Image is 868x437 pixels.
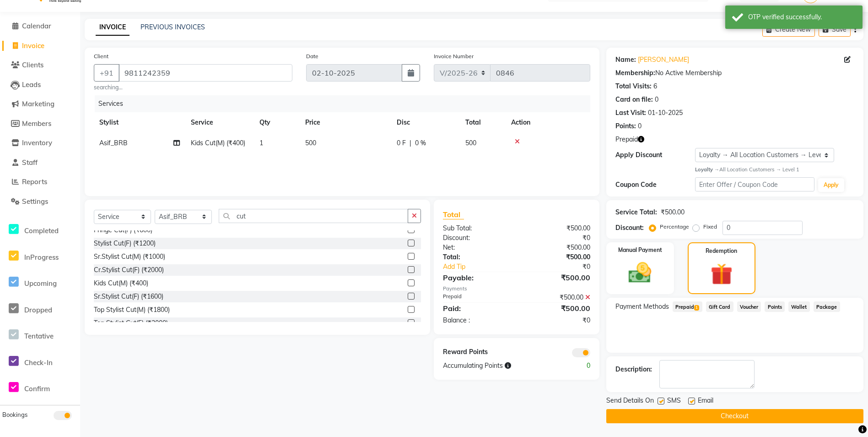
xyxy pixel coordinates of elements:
[2,80,78,90] a: Leads
[2,158,78,168] a: Staff
[695,166,854,174] div: All Location Customers → Level 1
[94,279,148,288] div: Kids Cut(M) (₹400)
[615,68,655,78] div: Membership:
[24,253,59,262] span: InProgress
[814,301,840,312] span: Package
[762,22,815,37] button: Create New
[434,52,474,60] label: Invoice Number
[24,332,54,340] span: Tentative
[185,112,254,133] th: Service
[694,305,699,311] span: 1
[737,301,761,312] span: Voucher
[819,22,851,37] button: Save
[94,52,108,60] label: Client
[517,272,597,283] div: ₹500.00
[615,208,657,217] div: Service Total:
[765,301,785,312] span: Points
[706,247,737,255] label: Redemption
[95,95,597,112] div: Services
[465,139,476,147] span: 500
[94,305,170,315] div: Top Stylist Cut(M) (₹1800)
[615,108,646,118] div: Last Visit:
[22,119,51,128] span: Members
[22,41,44,50] span: Invoice
[748,12,856,22] div: OTP verified successfully.
[443,285,590,293] div: Payments
[436,361,557,371] div: Accumulating Points
[506,112,590,133] th: Action
[661,208,685,217] div: ₹500.00
[94,252,165,262] div: Sr.Stylist Cut(M) (₹1000)
[436,243,517,252] div: Net:
[530,262,597,272] div: ₹0
[615,180,695,190] div: Coupon Code
[615,223,644,233] div: Discount:
[2,177,78,187] a: Reports
[660,223,689,231] label: Percentage
[621,260,658,286] img: _cash.svg
[96,19,129,36] a: INVOICE
[557,361,597,371] div: 0
[615,95,653,104] div: Card on file:
[22,177,47,186] span: Reports
[254,112,300,133] th: Qty
[517,233,597,243] div: ₹0
[517,316,597,325] div: ₹0
[397,138,406,148] span: 0 F
[22,99,54,108] span: Marketing
[788,301,810,312] span: Wallet
[306,52,318,60] label: Date
[615,55,636,65] div: Name:
[436,303,517,314] div: Paid:
[94,83,292,92] small: searching...
[615,68,854,78] div: No Active Membership
[2,21,78,32] a: Calendar
[94,64,119,82] button: +91
[653,82,657,91] div: 6
[517,243,597,252] div: ₹500.00
[94,292,163,301] div: Sr.Stylist Cut(F) (₹1600)
[517,224,597,233] div: ₹500.00
[703,223,717,231] label: Fixed
[2,99,78,109] a: Marketing
[706,301,733,312] span: Gift Card
[2,119,78,129] a: Members
[606,409,863,423] button: Checkout
[698,396,713,407] span: Email
[638,121,642,131] div: 0
[22,138,52,147] span: Inventory
[517,303,597,314] div: ₹500.00
[655,95,658,104] div: 0
[94,225,152,235] div: Fringe Cut(F) (₹600)
[436,252,517,262] div: Total:
[94,318,168,328] div: Top Stylist Cut(F) (₹2000)
[436,262,530,272] a: Add Tip
[22,158,38,167] span: Staff
[94,239,156,248] div: Stylist Cut(F) (₹1200)
[615,150,695,160] div: Apply Discount
[391,112,460,133] th: Disc
[2,41,78,51] a: Invoice
[517,293,597,302] div: ₹500.00
[305,139,316,147] span: 500
[436,293,517,302] div: Prepaid
[695,166,719,173] strong: Loyalty →
[191,139,245,147] span: Kids Cut(M) (₹400)
[415,138,426,148] span: 0 %
[638,55,689,65] a: [PERSON_NAME]
[2,197,78,207] a: Settings
[219,209,408,223] input: Search or Scan
[667,396,681,407] span: SMS
[94,265,164,275] div: Cr.Stylist Cut(F) (₹2000)
[673,301,702,312] span: Prepaid
[615,135,638,144] span: Prepaid
[94,112,185,133] th: Stylist
[436,224,517,233] div: Sub Total:
[119,64,292,82] input: Search by Name/Mobile/Email/Code
[517,252,597,262] div: ₹500.00
[704,261,739,288] img: _gift.svg
[615,365,652,374] div: Description:
[24,226,59,235] span: Completed
[2,60,78,71] a: Clients
[140,23,205,31] a: PREVIOUS INVOICES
